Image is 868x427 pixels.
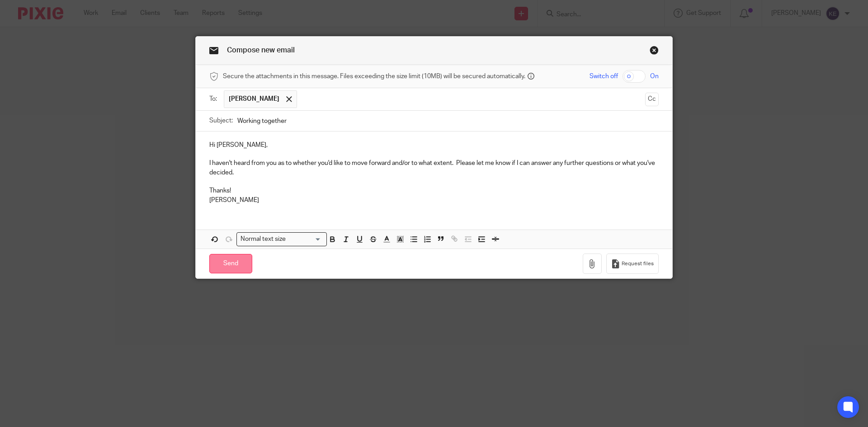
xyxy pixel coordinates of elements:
[209,196,659,205] p: [PERSON_NAME]
[209,94,219,103] label: To:
[209,116,233,125] label: Subject:
[650,46,659,58] a: Close this dialog window
[239,235,288,244] span: Normal text size
[223,72,525,81] span: Secure the attachments in this message. Files exceeding the size limit (10MB) will be secured aut...
[289,235,321,244] input: Search for option
[590,72,618,81] span: Switch off
[209,254,252,273] input: Send
[209,141,659,150] p: Hi [PERSON_NAME],
[622,260,654,267] span: Request files
[229,94,279,103] span: [PERSON_NAME]
[209,159,659,177] p: I haven't heard from you as to whether you'd like to move forward and/or to what extent. Please l...
[227,47,295,54] span: Compose new email
[645,93,659,106] button: Cc
[209,186,659,195] p: Thanks!
[606,253,659,274] button: Request files
[650,72,659,81] span: On
[236,232,327,246] div: Search for option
